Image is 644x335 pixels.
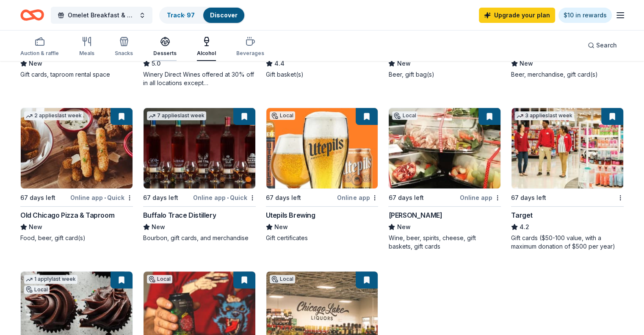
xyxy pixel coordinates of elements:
[511,210,533,220] div: Target
[152,222,165,232] span: New
[79,50,94,57] div: Meals
[236,50,264,57] div: Beverages
[520,58,533,69] span: New
[153,50,177,57] div: Desserts
[197,33,216,61] button: Alcohol
[397,58,410,69] span: New
[115,50,133,57] div: Snacks
[20,193,55,203] div: 67 days left
[51,7,152,24] button: Omelet Breakfast & Silent Auction Fundraiser
[266,108,378,188] img: Image for Utepils Brewing
[20,234,133,242] div: Food, beer, gift card(s)
[266,108,379,242] a: Image for Utepils BrewingLocal67 days leftOnline appUtepils BrewingNewGift certificates
[70,192,133,203] div: Online app Quick
[515,111,574,120] div: 3 applies last week
[159,7,245,24] button: Track· 97Discover
[460,192,501,203] div: Online app
[270,275,295,283] div: Local
[337,192,378,203] div: Online app
[152,58,160,69] span: 5.0
[20,33,59,61] button: Auction & raffle
[20,50,59,57] div: Auction & raffle
[210,11,238,19] a: Discover
[511,193,546,203] div: 67 days left
[143,210,216,220] div: Buffalo Trace Distillery
[143,70,256,87] div: Winery Direct Wines offered at 30% off in all locations except [GEOGRAPHIC_DATA], [GEOGRAPHIC_DAT...
[511,108,624,251] a: Image for Target3 applieslast week67 days leftTarget4.2Gift cards ($50-100 value, with a maximum ...
[392,111,417,120] div: Local
[236,33,264,61] button: Beverages
[388,234,501,251] div: Wine, beer, spirits, cheese, gift baskets, gift cards
[397,222,410,232] span: New
[596,40,617,50] span: Search
[104,194,106,201] span: •
[479,8,555,23] a: Upgrade your plan
[581,37,624,54] button: Search
[24,111,83,120] div: 2 applies last week
[274,222,288,232] span: New
[20,108,133,242] a: Image for Old Chicago Pizza & Taproom2 applieslast week67 days leftOnline app•QuickOld Chicago Pi...
[153,33,177,61] button: Desserts
[79,33,94,61] button: Meals
[511,108,623,188] img: Image for Target
[147,111,206,120] div: 7 applies last week
[20,5,44,25] a: Home
[143,193,178,203] div: 67 days left
[29,58,42,69] span: New
[197,50,216,57] div: Alcohol
[193,192,256,203] div: Online app Quick
[20,70,133,79] div: Gift cards, taproom rental space
[270,111,295,120] div: Local
[21,108,133,188] img: Image for Old Chicago Pizza & Taproom
[68,10,135,20] span: Omelet Breakfast & Silent Auction Fundraiser
[144,108,255,188] img: Image for Buffalo Trace Distillery
[24,285,50,294] div: Local
[143,234,256,242] div: Bourbon, gift cards, and merchandise
[29,222,42,232] span: New
[520,222,529,232] span: 4.2
[266,70,379,79] div: Gift basket(s)
[266,234,379,242] div: Gift certificates
[20,210,114,220] div: Old Chicago Pizza & Taproom
[388,210,442,220] div: [PERSON_NAME]
[388,193,423,203] div: 67 days left
[266,210,315,220] div: Utepils Brewing
[274,58,285,69] span: 4.4
[227,194,229,201] span: •
[388,70,501,79] div: Beer, gift bag(s)
[389,108,500,188] img: Image for Surdyk's
[143,108,256,242] a: Image for Buffalo Trace Distillery7 applieslast week67 days leftOnline app•QuickBuffalo Trace Dis...
[511,234,624,251] div: Gift cards ($50-100 value, with a maximum donation of $500 per year)
[24,275,77,284] div: 1 apply last week
[511,70,624,79] div: Beer, merchandise, gift card(s)
[266,193,301,203] div: 67 days left
[147,275,172,283] div: Local
[115,33,133,61] button: Snacks
[167,11,195,19] a: Track· 97
[388,108,501,251] a: Image for Surdyk'sLocal67 days leftOnline app[PERSON_NAME]NewWine, beer, spirits, cheese, gift ba...
[558,8,612,23] a: $10 in rewards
